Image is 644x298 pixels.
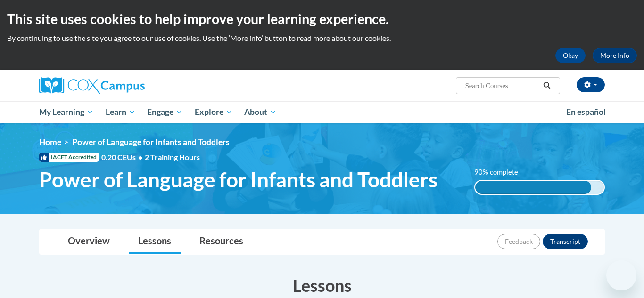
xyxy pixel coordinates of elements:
[464,80,540,91] input: Search Courses
[147,106,182,118] span: Engage
[593,48,637,63] a: More Info
[39,77,145,94] img: Cox Campus
[606,260,636,290] iframe: Button to launch messaging window
[39,167,438,192] span: Power of Language for Infants and Toddlers
[25,101,619,123] div: Main menu
[540,80,554,91] button: Search
[33,101,99,123] a: My Learning
[101,152,145,162] span: 0.20 CEUs
[189,101,239,123] a: Explore
[497,234,540,249] button: Feedback
[195,106,232,118] span: Explore
[58,229,119,254] a: Overview
[239,101,283,123] a: About
[39,153,99,162] span: IACET Accredited
[72,137,230,147] span: Power of Language for Infants and Toddlers
[39,106,93,118] span: My Learning
[555,48,586,63] button: Okay
[145,153,200,161] span: 2 Training Hours
[474,167,528,177] label: 90% complete
[7,9,637,28] h2: This site uses cookies to help improve your learning experience.
[577,77,605,92] button: Account Settings
[129,229,181,254] a: Lessons
[7,33,637,43] p: By continuing to use the site you agree to our use of cookies. Use the ‘More info’ button to read...
[39,137,61,147] a: Home
[543,234,588,249] button: Transcript
[39,274,605,297] h3: Lessons
[99,101,141,123] a: Learn
[138,153,142,161] span: •
[190,229,253,254] a: Resources
[566,107,606,117] span: En español
[560,102,612,122] a: En español
[244,106,276,118] span: About
[106,106,135,118] span: Learn
[141,101,189,123] a: Engage
[475,181,591,194] div: 90% complete
[39,77,218,94] a: Cox Campus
